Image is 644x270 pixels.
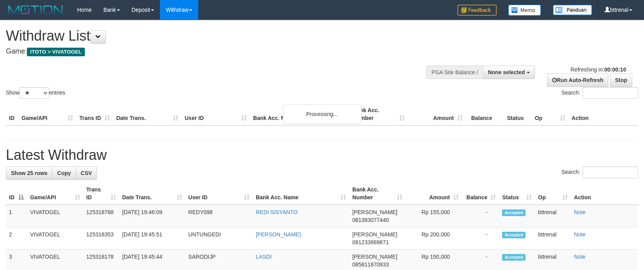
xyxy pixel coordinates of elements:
[6,4,65,16] img: MOTION_logo.png
[52,166,76,180] a: Copy
[561,87,638,99] label: Search:
[462,227,499,250] td: -
[250,103,350,125] th: Bank Acc. Name
[6,28,422,44] h1: Withdraw List
[11,170,47,176] span: Show 25 rows
[83,227,119,250] td: 125318353
[352,239,389,245] span: Copy 081233889871 to clipboard
[6,227,27,250] td: 2
[352,217,389,223] span: Copy 081383077440 to clipboard
[462,182,499,205] th: Balance: activate to sort column ascending
[253,182,349,205] th: Bank Acc. Name: activate to sort column ascending
[574,209,586,215] a: Note
[6,147,638,163] h1: Latest Withdraw
[569,103,638,125] th: Action
[352,254,397,260] span: [PERSON_NAME]
[113,103,181,125] th: Date Trans.
[405,182,462,205] th: Amount: activate to sort column ascending
[6,166,52,180] a: Show 25 rows
[6,87,65,99] label: Show entries
[571,182,638,205] th: Action
[535,182,571,205] th: Op: activate to sort column ascending
[483,66,535,79] button: None selected
[256,254,271,260] a: LASDI
[508,5,541,16] img: Button%20Memo.svg
[20,87,49,99] select: Showentries
[256,209,298,215] a: REDI SISYANTO
[18,103,76,125] th: Game/API
[570,66,626,73] span: Refreshing in:
[27,48,85,56] span: ITOTO > VIVATOGEL
[185,182,253,205] th: User ID: activate to sort column ascending
[488,69,525,75] span: None selected
[6,182,27,205] th: ID: activate to sort column descending
[499,182,535,205] th: Status: activate to sort column ascending
[352,261,389,268] span: Copy 085811870933 to clipboard
[6,103,18,125] th: ID
[502,209,526,216] span: Accepted
[27,205,83,227] td: VIVATOGEL
[408,103,466,125] th: Amount
[561,166,638,178] label: Search:
[502,254,526,261] span: Accepted
[83,182,119,205] th: Trans ID: activate to sort column ascending
[462,205,499,227] td: -
[83,205,119,227] td: 125318768
[57,170,71,176] span: Copy
[119,182,185,205] th: Date Trans.: activate to sort column ascending
[75,166,97,180] a: CSV
[256,231,301,238] a: [PERSON_NAME]
[181,103,250,125] th: User ID
[574,254,586,260] a: Note
[6,205,27,227] td: 1
[532,103,569,125] th: Op
[350,103,407,125] th: Bank Acc. Number
[6,48,422,55] h4: Game:
[27,227,83,250] td: VIVATOGEL
[535,205,571,227] td: bttrenal
[27,182,83,205] th: Game/API: activate to sort column ascending
[405,205,462,227] td: Rp 155,000
[583,87,638,99] input: Search:
[119,205,185,227] td: [DATE] 19:46:09
[553,5,592,15] img: panduan.png
[457,5,497,16] img: Feedback.jpg
[610,73,632,87] a: Stop
[349,182,405,205] th: Bank Acc. Number: activate to sort column ascending
[119,227,185,250] td: [DATE] 19:45:51
[283,104,361,124] div: Processing...
[583,166,638,178] input: Search:
[427,66,483,79] div: PGA Site Balance /
[535,227,571,250] td: bttrenal
[81,170,92,176] span: CSV
[185,205,253,227] td: REDY098
[604,66,626,73] strong: 00:00:10
[76,103,113,125] th: Trans ID
[502,232,526,238] span: Accepted
[466,103,504,125] th: Balance
[547,73,608,87] a: Run Auto-Refresh
[352,231,397,238] span: [PERSON_NAME]
[185,227,253,250] td: UNTUNGEDI
[352,209,397,215] span: [PERSON_NAME]
[574,231,586,238] a: Note
[504,103,532,125] th: Status
[405,227,462,250] td: Rp 200,000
